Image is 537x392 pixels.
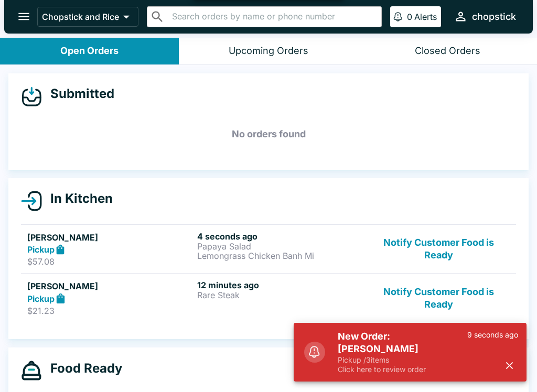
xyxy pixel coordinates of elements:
[197,231,363,242] h6: 4 seconds ago
[10,3,37,30] button: open drawer
[414,12,437,22] p: Alerts
[449,5,520,28] button: chopstick
[197,290,363,300] p: Rare Steak
[368,231,510,267] button: Notify Customer Food is Ready
[21,224,516,274] a: [PERSON_NAME]Pickup$57.084 seconds agoPapaya SaladLemongrass Chicken Banh MiNotify Customer Food ...
[472,10,516,23] div: chopstick
[21,273,516,322] a: [PERSON_NAME]Pickup$21.2312 minutes agoRare SteakNotify Customer Food is Ready
[27,256,193,267] p: $57.08
[42,361,122,376] h4: Food Ready
[197,251,363,260] p: Lemongrass Chicken Banh Mi
[27,244,55,255] strong: Pickup
[229,45,308,57] div: Upcoming Orders
[42,86,114,102] h4: Submitted
[27,280,193,292] h5: [PERSON_NAME]
[60,45,119,57] div: Open Orders
[338,355,467,365] p: Pickup / 3 items
[21,115,516,153] h5: No orders found
[368,280,510,316] button: Notify Customer Food is Ready
[27,306,193,316] p: $21.23
[27,293,55,304] strong: Pickup
[27,231,193,244] h5: [PERSON_NAME]
[37,7,138,27] button: Chopstick and Rice
[338,365,467,374] p: Click here to review order
[42,191,113,206] h4: In Kitchen
[42,12,119,22] p: Chopstick and Rice
[169,9,377,24] input: Search orders by name or phone number
[467,330,518,340] p: 9 seconds ago
[338,330,467,355] h5: New Order: [PERSON_NAME]
[407,12,412,22] p: 0
[197,280,363,290] h6: 12 minutes ago
[197,242,363,251] p: Papaya Salad
[415,45,480,57] div: Closed Orders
